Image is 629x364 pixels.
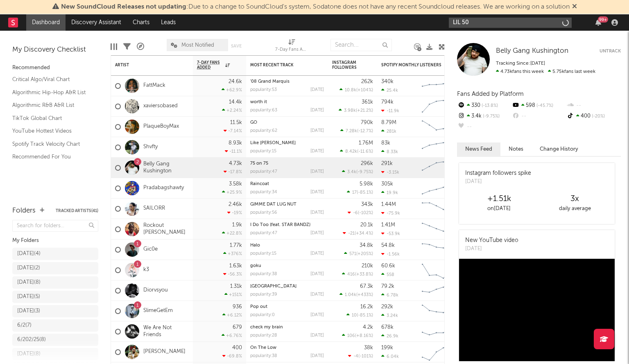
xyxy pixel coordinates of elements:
div: popularity: 56 [250,210,277,215]
a: FattMack [143,82,165,89]
a: [DATE](8) [12,348,98,360]
span: -9.75 % [482,114,500,119]
div: +62.9 % [222,87,242,93]
div: 60.6k [381,263,395,269]
div: 6/202/25 ( 8 ) [17,335,46,345]
div: 54.8k [381,243,395,248]
a: SlimeGetEm [143,307,173,314]
div: [DATE] ( 5 ) [17,292,40,302]
div: daily average [537,204,613,214]
div: -1.56k [381,251,400,257]
a: Charts [127,14,155,31]
div: [DATE] [310,210,324,215]
div: 38k [364,345,373,350]
span: 5.75k fans last week [496,69,595,74]
div: 79.2k [381,284,394,289]
span: -11.6 % [358,149,372,154]
div: ( ) [347,190,373,195]
div: -11.1 % [225,149,242,154]
svg: Chart title [418,76,455,96]
div: GO [250,120,324,125]
span: +205 % [357,252,372,256]
div: worth it [250,100,324,104]
svg: Chart title [418,240,455,260]
a: [DATE](3) [12,305,98,317]
a: TikTok Global Chart [12,114,90,123]
span: 3.98k [344,109,356,113]
span: Fans Added by Platform [457,91,524,97]
svg: Chart title [418,117,455,137]
input: Search for artists [449,18,572,28]
div: 330 [457,100,511,111]
svg: Chart title [418,178,455,199]
a: GO [250,120,257,125]
div: 678k [381,325,394,330]
input: Search... [330,39,392,51]
div: +2.24 % [222,108,242,113]
div: -11.9k [381,108,399,113]
span: Most Notified [181,43,214,48]
span: Dismiss [572,4,577,10]
span: 416 [347,272,355,277]
a: We Are Not Friends [143,325,189,339]
div: -75.9k [381,210,400,216]
div: popularity: 15 [250,149,276,154]
span: -9.75 % [357,170,372,174]
div: On The Low [250,346,324,350]
div: A&R Pipeline [137,35,144,59]
div: -56.3 % [223,271,242,277]
div: ( ) [340,149,373,154]
div: 83k [381,140,390,146]
button: Change History [532,142,586,156]
a: worth it [250,100,267,104]
div: popularity: 38 [250,354,277,358]
svg: Chart title [418,158,455,178]
div: 7-Day Fans Added (7-Day Fans Added) [275,45,308,55]
div: 6.78k [381,292,398,298]
div: popularity: 15 [250,251,276,256]
div: [DATE] [310,231,324,235]
a: Spotify Track Velocity Chart [12,140,90,149]
div: 34.8k [360,243,373,248]
div: Artist [115,63,176,68]
div: 400 [232,345,242,350]
div: [DATE] [310,129,324,133]
div: check my brain [250,325,324,330]
div: Instagram Followers [332,60,361,70]
svg: Chart title [418,219,455,240]
a: k3 [143,267,149,274]
div: +6.12 % [222,312,242,318]
svg: Chart title [418,199,455,219]
div: 11.5k [230,120,242,125]
div: +376 % [223,251,242,256]
div: Instagram followers spike [465,169,531,178]
a: Recommended For You [12,152,90,161]
a: Pop out [250,305,267,309]
div: 199k [381,345,393,350]
a: '08 Grand Marquis [250,79,290,84]
div: ( ) [348,210,373,215]
div: 14.4k [229,99,242,105]
span: 10 [352,313,357,318]
div: 3.58k [229,181,242,187]
div: Pop out [250,305,324,309]
div: Like Mike [250,141,324,145]
div: 26.9k [381,333,398,339]
span: -45.7 % [535,104,553,108]
div: [DATE] ( 4 ) [17,249,41,259]
div: +151 % [224,292,242,297]
div: -19 % [227,210,242,215]
div: -- [566,100,621,111]
div: Most Recent Track [250,63,312,68]
span: Tracking Since: [DATE] [496,61,545,66]
a: [DATE](5) [12,291,98,303]
a: [DATE](2) [12,262,98,274]
div: GIMME DAT LUG NUT [250,202,324,207]
div: 6/2 ( 7 ) [17,321,32,330]
span: 4.73k fans this week [496,69,544,74]
div: [DATE] [310,333,324,338]
div: +25.9 % [222,190,242,195]
div: ( ) [348,353,373,359]
div: 1.77k [230,243,242,248]
div: Filters [123,35,131,59]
